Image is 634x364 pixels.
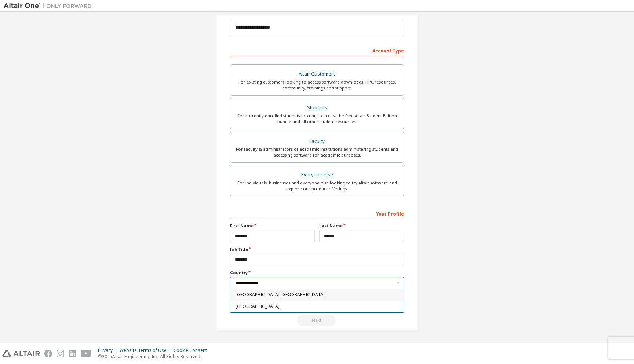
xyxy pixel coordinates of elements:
[235,113,399,125] div: For currently enrolled students looking to access the free Altair Student Edition bundle and all ...
[230,223,315,229] label: First Name
[44,350,52,357] img: facebook.svg
[69,350,76,357] img: linkedin.svg
[235,69,399,79] div: Altair Customers
[230,270,404,276] label: Country
[235,103,399,113] div: Students
[230,246,404,252] label: Job Title
[2,350,40,357] img: altair_logo.svg
[98,348,120,353] div: Privacy
[174,348,211,353] div: Cookie Consent
[236,293,399,297] span: [GEOGRAPHIC_DATA] [GEOGRAPHIC_DATA]
[236,304,399,309] span: [GEOGRAPHIC_DATA]
[98,353,211,360] p: © 2025 Altair Engineering, Inc. All Rights Reserved.
[235,136,399,147] div: Faculty
[230,44,404,56] div: Account Type
[4,2,95,10] img: Altair One
[230,315,404,326] div: Read and acccept EULA to continue
[230,207,404,219] div: Your Profile
[235,180,399,192] div: For individuals, businesses and everyone else looking to try Altair software and explore our prod...
[81,350,91,357] img: youtube.svg
[319,223,404,229] label: Last Name
[235,170,399,180] div: Everyone else
[235,79,399,91] div: For existing customers looking to access software downloads, HPC resources, community, trainings ...
[120,348,174,353] div: Website Terms of Use
[57,350,64,357] img: instagram.svg
[235,146,399,158] div: For faculty & administrators of academic institutions administering students and accessing softwa...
